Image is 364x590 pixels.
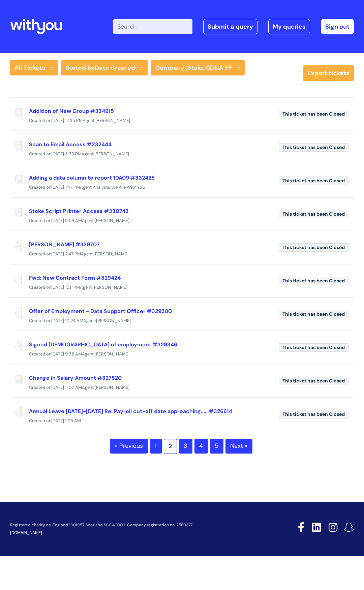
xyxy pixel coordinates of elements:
a: Change in Salary Amount #327520 [29,374,122,381]
span: This ticket has been Closed [279,343,348,352]
a: Signed [DEMOGRAPHIC_DATA] of employment #329346 [29,341,177,348]
a: [DOMAIN_NAME] [10,530,42,535]
a: All Tickets [10,60,58,75]
div: Created on Agent: [10,250,354,258]
span: This ticket has been Closed [279,310,348,318]
span: This ticket has been Closed [279,277,348,285]
a: Sorted byDate Created [61,60,148,75]
div: Created on Agent: [10,217,354,225]
span: [PERSON_NAME] [96,318,131,323]
span: Reported via portal [10,170,22,189]
span: Reported via outbound email [10,237,22,255]
span: [PERSON_NAME] [95,118,130,123]
span: [DATE] 1:47 PM [51,184,80,190]
span: [PERSON_NAME] [95,384,129,390]
span: Reported via portal [10,103,22,122]
span: [DATE] 12:35 PM [51,118,83,123]
input: Search [113,19,192,34]
div: Created on Agent: [10,317,354,325]
span: [DATE] 9:35 AM [51,351,82,357]
div: Created on Agent: [10,383,354,392]
span: This ticket has been Closed [279,377,348,385]
a: 5 [210,439,223,454]
span: Reported via portal [10,370,22,389]
span: Reported via email [10,303,22,322]
div: | - [113,19,354,34]
a: Adding a data column to report 10A09 #332425 [29,174,155,181]
span: [DATE] 2:47 PM [51,251,81,257]
span: This ticket has been Closed [279,177,348,185]
span: [PERSON_NAME] [95,351,129,357]
a: Offer of Employment - Data Support Officer #329380 [29,308,172,315]
strong: Stoke CD&A YP [187,64,232,72]
a: 1 [150,439,162,454]
span: This ticket has been Closed [279,110,348,118]
span: [DATE] 9:56 AM [51,218,82,223]
a: Sign out [321,19,354,34]
a: [PERSON_NAME] #329707 [29,241,100,248]
a: 3 [179,439,192,454]
span: Reported via outbound email [10,337,22,355]
a: Addition of New Group #334915 [29,107,114,115]
a: Annual Leave [DATE]-[DATE] Re: Payroll cut-off date approaching..... #326614 [29,408,232,415]
div: Created on Agent: [10,183,354,192]
span: [DATE] 3:33 PM [51,151,82,157]
span: Analysts We Are With You [93,184,145,190]
a: 4 [194,439,208,454]
a: Company :Stoke CD&A YP [151,60,245,75]
span: Reported via portal [10,203,22,222]
div: Created on [10,417,354,425]
div: Created on Agent: [10,150,354,158]
div: Created on Agent: [10,283,354,292]
div: Created on Agent: [10,350,354,359]
span: [DATE] 10:24 AM [51,318,83,323]
span: This ticket has been Closed [279,210,348,218]
a: « Previous [110,439,148,454]
a: Stoke Script Printer Access #330742 [29,208,128,215]
span: Reported via portal [10,136,22,155]
a: Scan to Email Access #332444 [29,141,112,148]
div: Created on Agent: [10,117,354,125]
a: Submit a query [203,19,257,34]
p: Registered charity no. England 1001957, Scotland SCO40009. Company registration no. 2580377 [10,523,266,527]
span: [DATE] 12:11 PM [51,284,80,290]
span: This ticket has been Closed [279,143,348,152]
span: [PERSON_NAME] [95,218,129,223]
a: Export tickets [303,65,354,81]
span: [PERSON_NAME] [94,151,129,157]
span: This ticket has been Closed [279,243,348,252]
span: [DATE] 11:07 AM [51,384,82,390]
span: [PERSON_NAME] [93,284,127,290]
span: This ticket has been Closed [279,410,348,418]
a: Fwd: New Contract Form #329424 [29,274,121,281]
b: Date Created [95,64,135,72]
span: [PERSON_NAME] [94,251,128,257]
a: My queries [268,19,310,34]
span: Reported via email [10,403,22,422]
a: Next » [225,439,252,454]
span: Reported via email [10,270,22,289]
span: 2 [164,439,177,454]
span: [DATE] 1:05 AM [51,418,81,424]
